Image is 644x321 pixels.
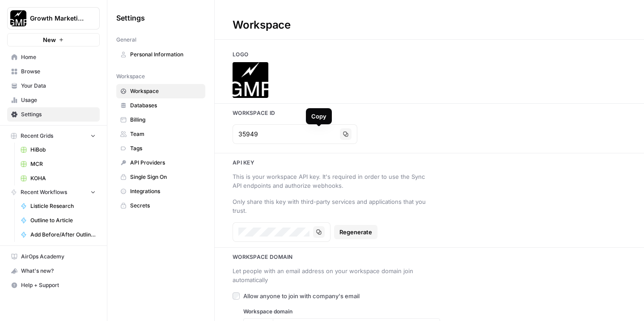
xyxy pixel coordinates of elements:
[233,62,268,98] img: Company Logo
[7,33,100,46] button: New
[215,159,644,167] h3: Api key
[116,113,205,127] a: Billing
[7,278,100,292] button: Help + Support
[116,199,205,213] a: Secrets
[21,53,96,61] span: Home
[17,157,100,171] a: MCR
[130,202,201,210] span: Secrets
[233,266,429,284] div: Let people with an email address on your workspace domain join automatically
[215,109,644,117] h3: Workspace Id
[116,36,136,44] span: General
[116,84,205,98] a: Workspace
[130,159,201,167] span: API Providers
[243,291,360,300] span: Allow anyone to join with company's email
[233,172,429,190] div: This is your workspace API key. It's required in order to use the Sync API endpoints and authoriz...
[17,199,100,213] a: Listicle Research
[233,292,240,300] input: Allow anyone to join with company's email
[130,144,201,152] span: Tags
[130,101,201,110] span: Databases
[7,64,100,79] a: Browse
[116,170,205,184] a: Single Sign On
[7,50,100,64] a: Home
[116,184,205,199] a: Integrations
[8,264,99,278] div: What's new?
[7,79,100,93] a: Your Data
[7,7,100,30] button: Workspace: Growth Marketing Pro
[30,146,96,154] span: HiBob
[116,156,205,170] a: API Providers
[116,127,205,141] a: Team
[215,51,644,59] h3: Logo
[30,174,96,182] span: KOHA
[21,68,96,76] span: Browse
[21,96,96,104] span: Usage
[7,186,100,199] button: Recent Workflows
[30,160,96,168] span: MCR
[130,87,201,95] span: Workspace
[21,82,96,90] span: Your Data
[17,213,100,228] a: Outline to Article
[21,188,67,196] span: Recent Workflows
[43,35,56,44] span: New
[7,264,100,278] button: What's new?
[116,13,145,23] span: Settings
[130,51,201,59] span: Personal Information
[130,173,201,181] span: Single Sign On
[21,281,96,289] span: Help + Support
[30,231,96,239] span: Add Before/After Outline to KB
[7,129,100,143] button: Recent Grids
[21,110,96,118] span: Settings
[311,112,326,121] div: Copy
[10,10,26,26] img: Growth Marketing Pro Logo
[7,249,100,264] a: AirOps Academy
[233,197,429,215] div: Only share this key with third-party services and applications that you trust.
[7,93,100,107] a: Usage
[243,308,440,316] label: Workspace domain
[17,228,100,242] a: Add Before/After Outline to KB
[30,216,96,224] span: Outline to Article
[334,225,377,239] button: Regenerate
[130,116,201,124] span: Billing
[130,130,201,138] span: Team
[21,132,53,140] span: Recent Grids
[7,107,100,122] a: Settings
[130,187,201,195] span: Integrations
[21,253,96,261] span: AirOps Academy
[339,228,372,237] span: Regenerate
[116,72,145,80] span: Workspace
[116,141,205,156] a: Tags
[116,98,205,113] a: Databases
[17,171,100,186] a: KOHA
[215,18,309,32] div: Workspace
[30,202,96,210] span: Listicle Research
[215,253,644,261] h3: Workspace Domain
[30,14,84,23] span: Growth Marketing Pro
[116,47,205,62] a: Personal Information
[17,143,100,157] a: HiBob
